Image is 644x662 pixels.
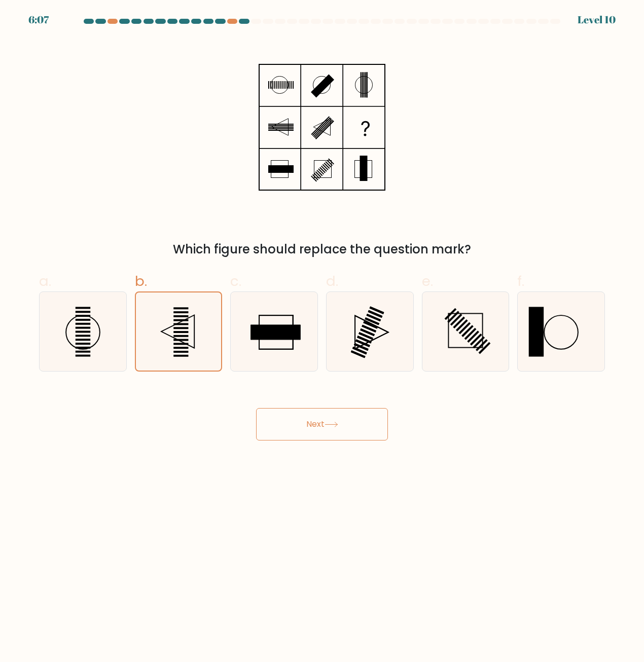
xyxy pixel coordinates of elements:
[517,271,524,291] span: f.
[135,271,147,291] span: b.
[28,12,49,27] div: 6:07
[326,271,338,291] span: d.
[578,12,616,27] div: Level 10
[256,408,388,440] button: Next
[422,271,433,291] span: e.
[39,271,51,291] span: a.
[45,240,599,259] div: Which figure should replace the question mark?
[230,271,241,291] span: c.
